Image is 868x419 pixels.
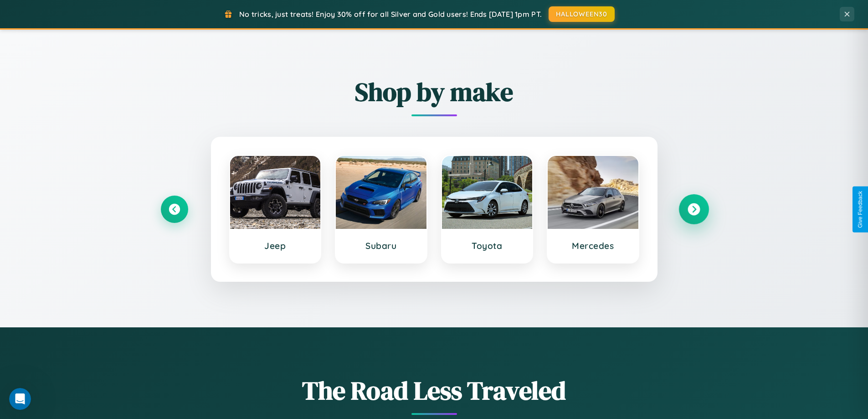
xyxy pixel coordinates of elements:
[451,240,524,251] h3: Toyota
[557,240,629,251] h3: Mercedes
[239,10,542,19] span: No tricks, just treats! Enjoy 30% off for all Silver and Gold users! Ends [DATE] 1pm PT.
[549,6,615,22] button: HALLOWEEN30
[239,240,312,251] h3: Jeep
[161,373,708,408] h1: The Road Less Traveled
[857,191,863,228] div: Give Feedback
[161,74,708,109] h2: Shop by make
[9,388,31,410] iframe: Intercom live chat
[345,240,417,251] h3: Subaru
